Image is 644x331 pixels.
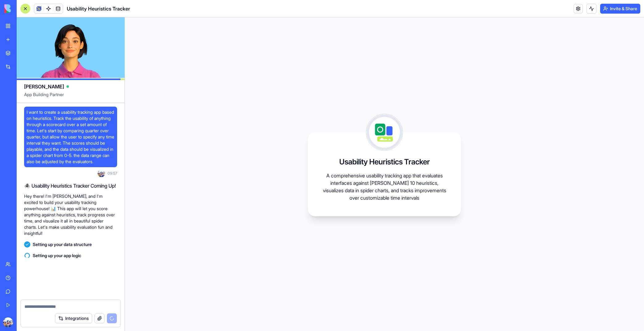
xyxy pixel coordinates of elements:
[67,5,130,12] span: Usability Heuristics Tracker
[24,91,117,103] span: App Building Partner
[98,170,105,177] img: ACg8ocIbj3mSFGab6yVHNGGOvId2VCXwclaIR6eJmRqJfIT5VNW_2ABE=s96-c
[108,171,117,176] span: 09:57
[24,83,64,90] span: [PERSON_NAME]
[339,157,430,167] h3: Usability Heuristics Tracker
[24,193,117,236] p: Hey there! I'm [PERSON_NAME], and I'm excited to build your usability tracking powerhouse! 📊 This...
[323,172,446,202] p: A comprehensive usability tracking app that evaluates interfaces against [PERSON_NAME] 10 heurist...
[55,313,92,323] button: Integrations
[33,252,81,259] span: Setting up your app logic
[33,241,92,248] span: Setting up your data structure
[3,317,13,327] img: ACg8ocIbj3mSFGab6yVHNGGOvId2VCXwclaIR6eJmRqJfIT5VNW_2ABE=s96-c
[27,109,115,165] span: I want to create a usability tracking app based on heuristics. Track the usability of anything th...
[4,4,43,13] img: logo
[88,285,212,328] iframe: Intercom notifications message
[600,4,640,14] button: Invite & Share
[24,182,117,189] h2: 🕷️ Usability Heuristics Tracker Coming Up!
